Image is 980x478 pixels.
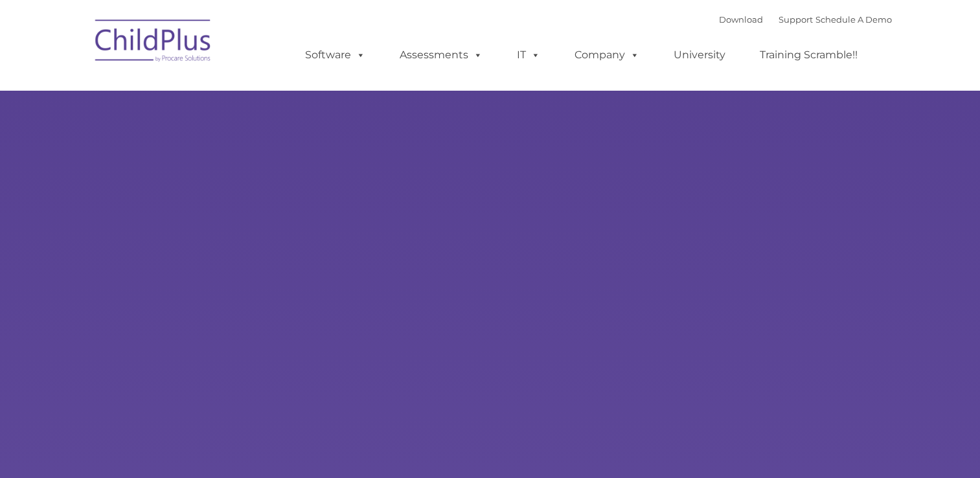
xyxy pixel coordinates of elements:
a: IT [504,42,553,68]
img: ChildPlus by Procare Solutions [89,10,218,75]
a: Support [779,14,813,25]
a: Schedule A Demo [815,14,892,25]
font: | [719,14,892,25]
a: Training Scramble!! [747,42,871,68]
a: Software [292,42,378,68]
a: Company [562,42,652,68]
a: Download [719,14,763,25]
a: Assessments [387,42,496,68]
a: University [661,42,738,68]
